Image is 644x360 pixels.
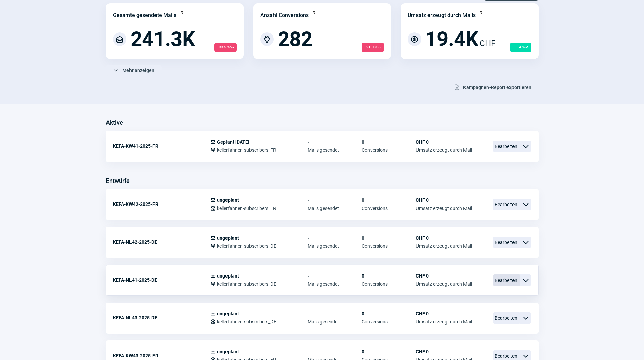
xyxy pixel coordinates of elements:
[362,243,416,249] span: Conversions
[362,235,416,241] span: 0
[408,11,476,19] div: Umsatz erzeugt durch Mails
[416,273,472,279] span: CHF 0
[493,274,520,286] span: Bearbeiten
[308,311,362,316] span: -
[480,37,495,49] span: CHF
[308,243,362,249] span: Mails gesendet
[463,82,531,93] span: Kampagnen-Report exportieren
[308,197,362,203] span: -
[308,147,362,153] span: Mails gesendet
[217,206,276,211] span: kellerfahnen-subscribers_FR
[122,65,154,76] span: Mehr anzeigen
[308,235,362,241] span: -
[362,206,416,211] span: Conversions
[130,29,195,49] span: 241.3K
[113,11,176,19] div: Gesamte gesendete Mails
[217,147,276,153] span: kellerfahnen-subscribers_FR
[106,117,123,128] h3: Aktive
[416,235,472,241] span: CHF 0
[217,281,276,287] span: kellerfahnen-subscribers_DE
[308,281,362,287] span: Mails gesendet
[362,147,416,153] span: Conversions
[260,11,309,19] div: Anzahl Conversions
[113,139,210,153] div: KEFA-KW41-2025-FR
[308,273,362,279] span: -
[308,349,362,354] span: -
[113,197,210,211] div: KEFA-KW42-2025-FR
[447,81,539,93] button: Kampagnen-Report exportieren
[113,235,210,249] div: KEFA-NL42-2025-DE
[425,29,478,49] span: 19.4K
[217,235,239,241] span: ungeplant
[113,273,210,287] div: KEFA-NL41-2025-DE
[308,319,362,325] span: Mails gesendet
[217,139,249,145] span: Geplant [DATE]
[362,139,416,145] span: 0
[217,243,276,249] span: kellerfahnen-subscribers_DE
[217,197,239,203] span: ungeplant
[416,139,472,145] span: CHF 0
[362,311,416,316] span: 0
[362,319,416,325] span: Conversions
[416,243,472,249] span: Umsatz erzeugt durch Mail
[416,349,472,354] span: CHF 0
[362,273,416,279] span: 0
[416,147,472,153] span: Umsatz erzeugt durch Mail
[362,281,416,287] span: Conversions
[416,281,472,287] span: Umsatz erzeugt durch Mail
[214,43,237,52] span: - 33.5 %
[493,199,520,210] span: Bearbeiten
[362,349,416,354] span: 0
[106,175,130,186] h3: Entwürfe
[113,311,210,325] div: KEFA-NL43-2025-DE
[217,319,276,325] span: kellerfahnen-subscribers_DE
[416,206,472,211] span: Umsatz erzeugt durch Mail
[362,197,416,203] span: 0
[493,141,520,152] span: Bearbeiten
[106,65,162,76] button: Mehr anzeigen
[416,319,472,325] span: Umsatz erzeugt durch Mail
[217,273,239,279] span: ungeplant
[510,43,531,52] span: + 1.4 %
[308,139,362,145] span: -
[416,311,472,316] span: CHF 0
[217,311,239,316] span: ungeplant
[217,349,239,354] span: ungeplant
[493,312,520,324] span: Bearbeiten
[308,206,362,211] span: Mails gesendet
[278,29,312,49] span: 282
[493,237,520,248] span: Bearbeiten
[416,197,472,203] span: CHF 0
[362,43,384,52] span: - 21.0 %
